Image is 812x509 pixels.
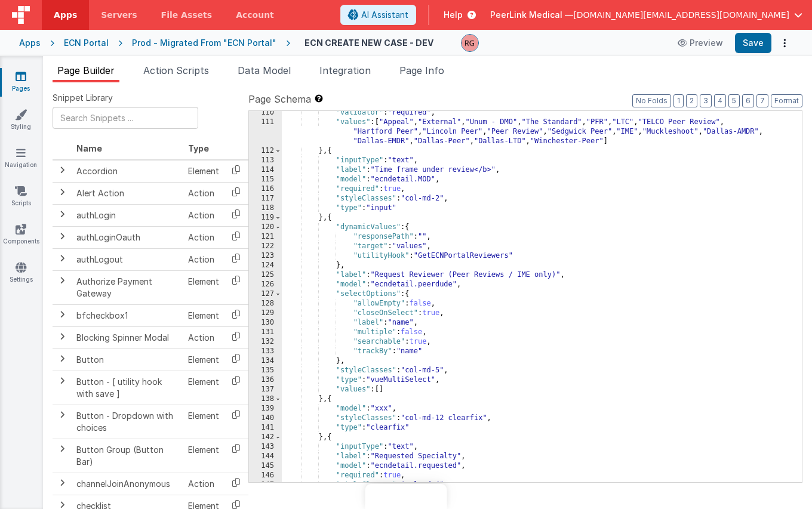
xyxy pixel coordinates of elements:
button: 5 [728,94,740,107]
div: 125 [249,270,282,280]
td: authLogin [72,204,183,226]
td: Action [183,182,224,204]
div: 121 [249,232,282,242]
td: Action [183,248,224,270]
td: Authorize Payment Gateway [72,270,183,304]
button: No Folds [632,94,671,107]
div: Apps [19,37,41,49]
div: 129 [249,309,282,318]
td: Action [183,204,224,226]
button: 2 [686,94,697,107]
span: Data Model [238,64,291,76]
span: Page Builder [57,64,115,76]
td: Element [183,348,224,371]
span: Servers [101,9,137,21]
div: 119 [249,213,282,223]
td: Button [72,348,183,371]
td: Button - Dropdown with choices [72,405,183,439]
span: Type [188,143,209,153]
button: 4 [714,94,726,107]
div: 126 [249,280,282,289]
div: 134 [249,356,282,366]
img: 32acf354f7c792df0addc5efaefdc4a2 [462,35,478,51]
span: Page Info [399,64,444,76]
td: Action [183,226,224,248]
button: Preview [670,33,730,53]
td: Button Group (Button Bar) [72,439,183,473]
div: 145 [249,461,282,471]
div: 135 [249,366,282,375]
div: ECN Portal [64,37,109,49]
span: [DOMAIN_NAME][EMAIL_ADDRESS][DOMAIN_NAME] [573,9,789,21]
div: 132 [249,337,282,347]
input: Search Snippets ... [53,107,198,129]
div: 141 [249,423,282,433]
td: Button - [ utility hook with save ] [72,371,183,405]
button: Options [776,35,793,51]
span: File Assets [161,9,213,21]
button: 6 [742,94,754,107]
td: Element [183,405,224,439]
div: 118 [249,203,282,213]
div: 110 [249,108,282,118]
td: Action [183,326,224,348]
td: bfcheckbox1 [72,304,183,326]
span: Snippet Library [53,92,113,104]
div: 114 [249,165,282,175]
div: 146 [249,471,282,480]
div: 112 [249,146,282,156]
span: Integration [319,64,371,76]
span: Action Scripts [143,64,209,76]
div: 120 [249,223,282,232]
div: 140 [249,414,282,423]
td: Element [183,439,224,473]
button: AI Assistant [340,5,416,25]
button: PeerLink Medical — [DOMAIN_NAME][EMAIL_ADDRESS][DOMAIN_NAME] [490,9,802,21]
div: 124 [249,261,282,270]
div: 131 [249,328,282,337]
td: Accordion [72,160,183,183]
div: 115 [249,175,282,184]
div: 138 [249,394,282,404]
td: Action [183,473,224,495]
td: Alert Action [72,182,183,204]
div: 137 [249,385,282,394]
div: 130 [249,318,282,328]
td: authLoginOauth [72,226,183,248]
div: 144 [249,452,282,461]
button: 3 [700,94,712,107]
span: Help [444,9,463,21]
div: 122 [249,242,282,251]
span: Apps [54,9,77,21]
button: Format [771,94,802,107]
div: 116 [249,184,282,194]
h4: ECN CREATE NEW CASE - DEV [304,38,433,47]
div: 147 [249,480,282,490]
iframe: Marker.io feedback button [365,484,447,509]
div: Prod - Migrated From "ECN Portal" [132,37,276,49]
div: 127 [249,289,282,299]
div: 142 [249,433,282,442]
button: 1 [673,94,684,107]
button: Save [735,33,771,53]
span: Name [76,143,102,153]
div: 136 [249,375,282,385]
td: channelJoinAnonymous [72,473,183,495]
td: Element [183,371,224,405]
div: 143 [249,442,282,452]
span: AI Assistant [361,9,408,21]
td: Element [183,160,224,183]
div: 123 [249,251,282,261]
div: 139 [249,404,282,414]
div: 113 [249,156,282,165]
td: authLogout [72,248,183,270]
span: Page Schema [248,92,311,106]
td: Blocking Spinner Modal [72,326,183,348]
td: Element [183,270,224,304]
div: 128 [249,299,282,309]
div: 111 [249,118,282,146]
span: PeerLink Medical — [490,9,573,21]
div: 133 [249,347,282,356]
div: 117 [249,194,282,203]
button: 7 [756,94,768,107]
